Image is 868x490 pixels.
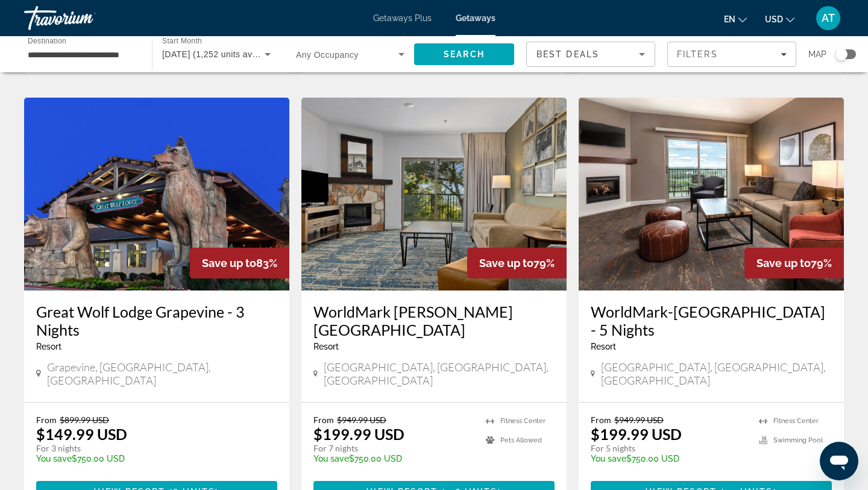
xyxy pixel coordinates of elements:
[822,12,835,24] span: AT
[36,415,57,425] span: From
[591,415,611,425] span: From
[28,37,66,45] span: Destination
[773,417,819,425] span: Fitness Center
[313,342,339,351] span: Resort
[313,303,555,339] a: WorldMark [PERSON_NAME][GEOGRAPHIC_DATA]
[190,248,289,278] div: 83%
[36,425,127,443] p: $149.99 USD
[60,415,109,425] span: $899.99 USD
[614,415,664,425] span: $949.99 USD
[667,42,796,67] button: Filters
[313,425,404,443] p: $199.99 USD
[36,443,265,454] p: For 3 nights
[724,10,747,28] button: Change language
[744,248,844,278] div: 79%
[591,303,832,339] a: WorldMark-[GEOGRAPHIC_DATA] - 5 Nights
[579,98,844,291] img: WorldMark-Marble Falls - 5 Nights
[500,417,546,425] span: Fitness Center
[373,13,432,23] a: Getaways Plus
[765,10,794,28] button: Change currency
[313,443,474,454] p: For 7 nights
[313,454,349,463] span: You save
[820,442,858,480] iframe: Button to launch messaging window
[591,454,626,463] span: You save
[337,415,386,425] span: $949.99 USD
[677,49,718,59] span: Filters
[591,425,682,443] p: $199.99 USD
[162,49,281,59] span: [DATE] (1,252 units available)
[456,13,495,23] a: Getaways
[765,14,783,24] span: USD
[414,43,514,65] button: Search
[724,14,735,24] span: en
[601,360,832,387] span: [GEOGRAPHIC_DATA], [GEOGRAPHIC_DATA], [GEOGRAPHIC_DATA]
[202,257,256,269] span: Save up to
[28,48,136,62] input: Select destination
[47,360,277,387] span: Grapevine, [GEOGRAPHIC_DATA], [GEOGRAPHIC_DATA]
[756,257,811,269] span: Save up to
[479,257,533,269] span: Save up to
[36,454,265,463] p: $750.00 USD
[536,49,599,59] span: Best Deals
[162,37,202,45] span: Start Month
[591,342,616,351] span: Resort
[36,303,277,339] a: Great Wolf Lodge Grapevine - 3 Nights
[773,436,823,444] span: Swimming Pool
[591,443,747,454] p: For 5 nights
[296,50,359,60] span: Any Occupancy
[313,454,474,463] p: $750.00 USD
[301,98,567,291] img: WorldMark Hunt Stablewood Springs Resort
[313,415,334,425] span: From
[500,436,542,444] span: Pets Allowed
[24,98,289,291] img: Great Wolf Lodge Grapevine - 3 Nights
[24,2,145,34] a: Travorium
[467,248,567,278] div: 79%
[808,46,826,63] span: Map
[324,360,555,387] span: [GEOGRAPHIC_DATA], [GEOGRAPHIC_DATA], [GEOGRAPHIC_DATA]
[36,454,72,463] span: You save
[444,49,485,59] span: Search
[591,454,747,463] p: $750.00 USD
[36,342,61,351] span: Resort
[813,5,844,31] button: User Menu
[536,47,645,61] mat-select: Sort by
